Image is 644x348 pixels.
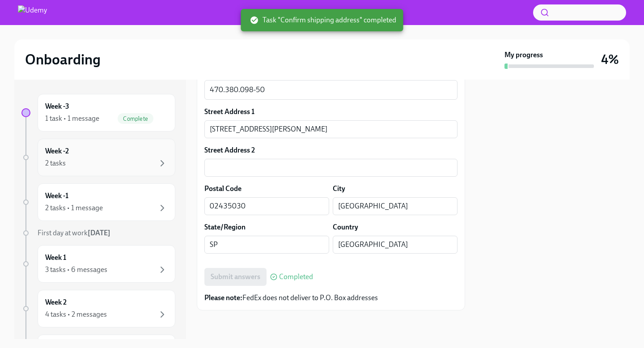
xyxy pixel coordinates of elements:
div: 3 tasks • 6 messages [45,265,107,275]
h6: Week -3 [45,102,69,111]
div: 2 tasks • 1 message [45,203,103,213]
span: Complete [118,115,153,122]
h2: Onboarding [25,51,101,68]
h6: Week 2 [45,297,67,307]
div: 2 tasks [45,158,66,168]
label: Street Address 1 [204,107,254,117]
h6: Week 1 [45,253,66,263]
h3: 4% [601,51,619,68]
a: Week -22 tasks [21,139,175,176]
label: State/Region [204,222,246,232]
h6: Week -2 [45,146,69,156]
div: 1 task • 1 message [45,114,99,123]
strong: My progress [504,50,543,60]
strong: Please note: [204,293,242,302]
a: Week 13 tasks • 6 messages [21,245,175,283]
a: Week 24 tasks • 2 messages [21,290,175,327]
h6: Week -1 [45,191,68,201]
label: Postal Code [204,184,241,194]
strong: [DATE] [88,229,110,237]
p: FedEx does not deliver to P.O. Box addresses [204,293,458,303]
span: Completed [279,273,313,280]
div: 4 tasks • 2 messages [45,310,107,319]
span: First day at work [38,229,110,237]
label: Country [333,222,358,232]
a: Week -12 tasks • 1 message [21,183,175,221]
a: Week -31 task • 1 messageComplete [21,94,175,132]
img: Udemy [18,5,47,20]
label: City [333,184,345,194]
span: Task "Confirm shipping address" completed [250,15,396,25]
a: First day at work[DATE] [21,228,175,238]
label: Street Address 2 [204,145,255,155]
textarea: 470.380.098-50 [210,85,452,95]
